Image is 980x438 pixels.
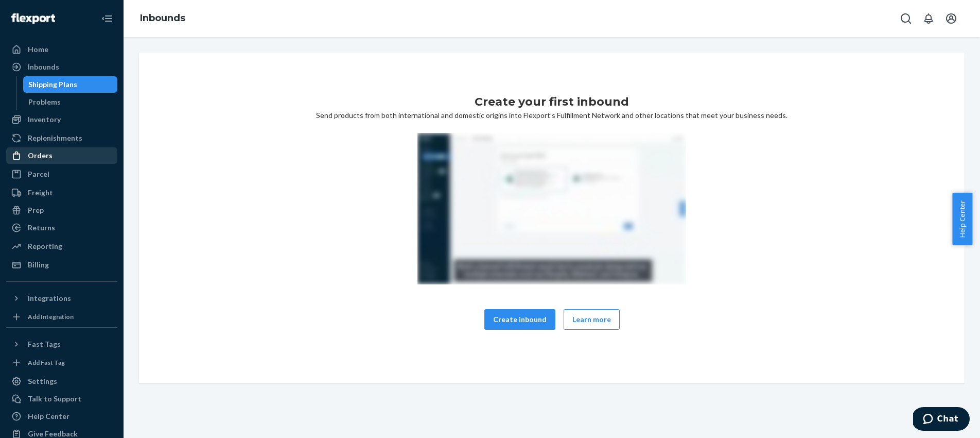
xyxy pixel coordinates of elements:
[140,12,185,24] a: Inbounds
[28,223,55,233] div: Returns
[28,169,49,179] div: Parcel
[28,358,65,367] div: Add Fast Tag
[132,4,194,33] ol: breadcrumbs
[6,373,117,390] a: Settings
[6,408,117,425] a: Help Center
[28,44,48,55] div: Home
[6,166,117,182] a: Parcel
[6,130,117,146] a: Replenishments
[28,376,57,386] div: Settings
[6,202,117,218] a: Prep
[475,94,629,110] h1: Create your first inbound
[28,79,77,90] div: Shipping Plans
[28,241,62,251] div: Reporting
[6,184,117,201] a: Freight
[6,357,117,369] a: Add Fast Tag
[6,290,117,307] button: Integrations
[952,193,972,245] button: Help Center
[918,8,939,29] button: Open notifications
[28,97,61,107] div: Problems
[6,336,117,352] button: Fast Tags
[28,133,82,143] div: Replenishments
[28,394,81,404] div: Talk to Support
[28,293,71,304] div: Integrations
[896,8,916,29] button: Open Search Box
[28,260,49,270] div: Billing
[6,111,117,128] a: Inventory
[6,41,117,58] a: Home
[913,407,970,433] iframe: Opens a widget where you can chat to one of our agents
[97,8,117,29] button: Close Navigation
[28,411,69,422] div: Help Center
[6,311,117,323] a: Add Integration
[6,147,117,164] a: Orders
[28,188,53,198] div: Freight
[28,312,74,321] div: Add Integration
[564,309,620,330] button: Learn more
[6,220,117,236] a: Returns
[6,238,117,255] a: Reporting
[28,150,52,161] div: Orders
[11,13,55,24] img: Flexport logo
[484,309,555,330] button: Create inbound
[28,339,61,349] div: Fast Tags
[28,62,59,72] div: Inbounds
[6,391,117,407] button: Talk to Support
[28,114,61,125] div: Inventory
[28,205,44,215] div: Prep
[6,59,117,75] a: Inbounds
[23,76,118,93] a: Shipping Plans
[941,8,961,29] button: Open account menu
[6,257,117,273] a: Billing
[147,94,956,342] div: Send products from both international and domestic origins into Flexport’s Fulfillment Network an...
[23,94,118,110] a: Problems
